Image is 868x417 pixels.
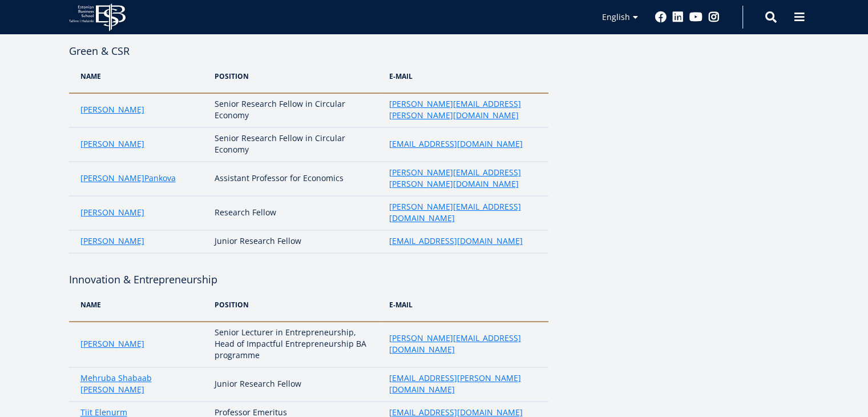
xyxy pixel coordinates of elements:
[144,173,176,184] a: Pankova
[209,162,383,196] td: Assistant Professor for Economics
[655,11,667,23] a: Facebook
[80,372,152,384] a: Mehruba Shabaab
[80,384,144,395] a: [PERSON_NAME]
[209,322,383,367] td: Senior Lecturer in Entrepreneurship, Head of Impactful Entrepreneurship BA programme
[708,11,720,23] a: Instagram
[69,271,548,288] h4: Innovation & Entrepreneurship
[69,59,209,93] th: Name
[672,11,684,23] a: Linkedin
[389,201,536,224] a: [PERSON_NAME][EMAIL_ADDRESS][DOMAIN_NAME]
[69,288,209,322] th: NAME
[209,196,383,230] td: Research Fellow
[689,11,703,23] a: Youtube
[389,138,522,150] a: [EMAIL_ADDRESS][DOMAIN_NAME]
[80,207,144,218] a: [PERSON_NAME]
[389,98,536,121] a: [PERSON_NAME][EMAIL_ADDRESS][PERSON_NAME][DOMAIN_NAME]
[69,42,548,59] h4: Green & CSR
[209,288,383,322] th: POSITION
[209,93,383,127] td: Senior Research Fellow in Circular Economy
[80,235,144,247] a: [PERSON_NAME]
[80,173,144,184] a: [PERSON_NAME]
[389,235,522,247] a: [EMAIL_ADDRESS][DOMAIN_NAME]
[383,288,548,322] th: e-MAIL
[209,367,383,402] td: Junior Research Fellow
[389,332,536,355] a: [PERSON_NAME][EMAIL_ADDRESS][DOMAIN_NAME]
[389,372,536,395] a: [EMAIL_ADDRESS][PERSON_NAME][DOMAIN_NAME]
[209,230,383,253] td: Junior Research Fellow
[209,127,383,162] td: Senior Research Fellow in Circular Economy
[80,138,144,150] a: [PERSON_NAME]
[383,59,548,93] th: e-mail
[389,167,536,190] a: [PERSON_NAME][EMAIL_ADDRESS][PERSON_NAME][DOMAIN_NAME]
[80,338,144,350] a: [PERSON_NAME]
[209,59,383,93] th: position
[80,104,144,115] a: [PERSON_NAME]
